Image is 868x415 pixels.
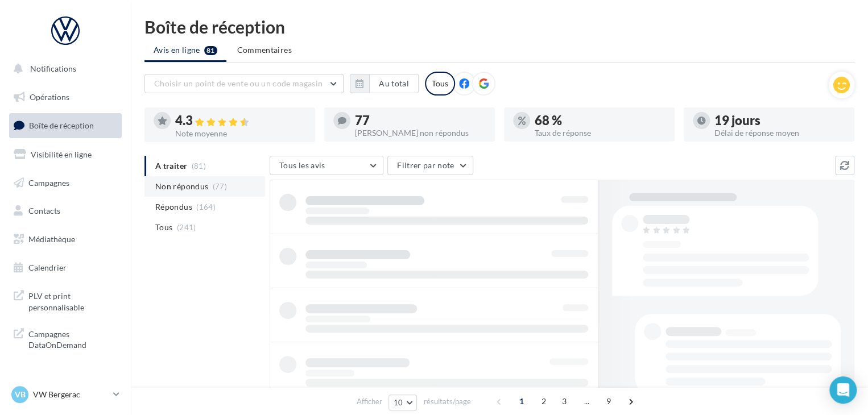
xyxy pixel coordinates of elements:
[28,177,69,187] span: Campagnes
[829,376,857,404] div: Open Intercom Messenger
[355,129,486,137] div: [PERSON_NAME] non répondus
[7,199,124,223] a: Contacts
[28,206,60,215] span: Contacts
[33,389,109,400] p: VW Bergerac
[144,18,854,35] div: Boîte de réception
[213,182,227,191] span: (77)
[29,121,94,130] span: Boîte de réception
[28,234,75,244] span: Médiathèque
[15,389,26,400] span: VB
[7,85,124,109] a: Opérations
[388,395,418,410] button: 10
[196,202,216,211] span: (164)
[7,57,119,81] button: Notifications
[535,392,553,410] span: 2
[600,392,618,410] span: 9
[387,156,473,175] button: Filtrer par note
[369,74,419,93] button: Au total
[7,227,124,251] a: Médiathèque
[7,256,124,280] a: Calendrier
[7,322,124,355] a: Campagnes DataOnDemand
[350,74,419,93] button: Au total
[357,396,382,407] span: Afficher
[535,114,666,127] div: 68 %
[394,398,403,407] span: 10
[155,181,208,192] span: Non répondus
[30,92,69,102] span: Opérations
[355,114,486,127] div: 77
[155,222,172,233] span: Tous
[425,72,455,96] div: Tous
[175,114,306,127] div: 4.3
[555,392,573,410] span: 3
[177,223,196,232] span: (241)
[270,156,383,175] button: Tous les avis
[31,150,92,159] span: Visibilité en ligne
[714,129,845,137] div: Délai de réponse moyen
[28,263,67,272] span: Calendrier
[423,396,470,407] span: résultats/page
[7,143,124,167] a: Visibilité en ligne
[144,74,344,93] button: Choisir un point de vente ou un code magasin
[7,171,124,195] a: Campagnes
[7,284,124,317] a: PLV et print personnalisable
[155,201,192,213] span: Répondus
[535,129,666,137] div: Taux de réponse
[9,384,122,405] a: VB VW Bergerac
[237,45,292,55] span: Commentaires
[154,78,323,88] span: Choisir un point de vente ou un code magasin
[577,392,596,410] span: ...
[714,114,845,127] div: 19 jours
[28,288,117,313] span: PLV et print personnalisable
[175,130,306,138] div: Note moyenne
[279,160,325,170] span: Tous les avis
[30,64,76,73] span: Notifications
[28,326,117,351] span: Campagnes DataOnDemand
[7,113,124,138] a: Boîte de réception
[512,392,531,410] span: 1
